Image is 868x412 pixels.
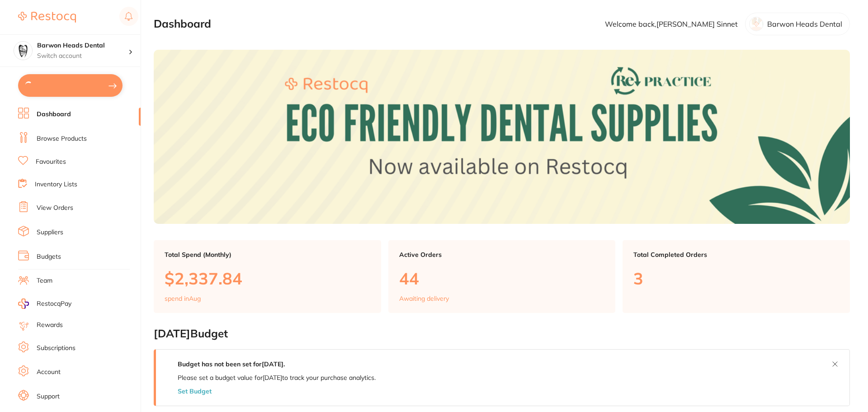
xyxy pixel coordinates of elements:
p: Welcome back, [PERSON_NAME] Sinnet [605,20,738,28]
button: Set Budget [178,388,212,395]
a: Rewards [37,321,63,330]
a: Total Completed Orders3 [623,240,850,313]
p: Switch account [37,52,128,61]
a: Budgets [37,252,61,261]
span: RestocqPay [37,299,71,308]
a: RestocqPay [18,298,71,309]
img: Restocq Logo [18,12,76,23]
img: RestocqPay [18,298,29,309]
img: Barwon Heads Dental [14,42,32,60]
a: Restocq Logo [18,7,76,28]
p: 3 [633,269,839,288]
p: spend in Aug [165,295,201,302]
a: Active Orders44Awaiting delivery [388,240,616,313]
p: Barwon Heads Dental [767,20,842,28]
p: Awaiting delivery [399,295,449,302]
a: Suppliers [37,228,63,237]
h4: Barwon Heads Dental [37,41,128,50]
p: Active Orders [399,251,605,258]
a: Inventory Lists [35,180,77,189]
p: Total Spend (Monthly) [165,251,370,258]
a: Account [37,368,61,377]
img: Dashboard [154,50,850,224]
a: Subscriptions [37,344,75,353]
a: Dashboard [37,110,71,119]
p: Please set a budget value for [DATE] to track your purchase analytics. [178,374,376,381]
p: Total Completed Orders [633,251,839,258]
p: 44 [399,269,605,288]
a: Total Spend (Monthly)$2,337.84spend inAug [154,240,381,313]
a: Support [37,392,60,401]
a: Browse Products [37,134,87,143]
p: $2,337.84 [165,269,370,288]
a: Favourites [36,157,66,166]
h2: [DATE] Budget [154,327,850,340]
strong: Budget has not been set for [DATE] . [178,360,285,368]
a: Team [37,276,52,285]
a: View Orders [37,204,73,213]
h2: Dashboard [154,18,211,30]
